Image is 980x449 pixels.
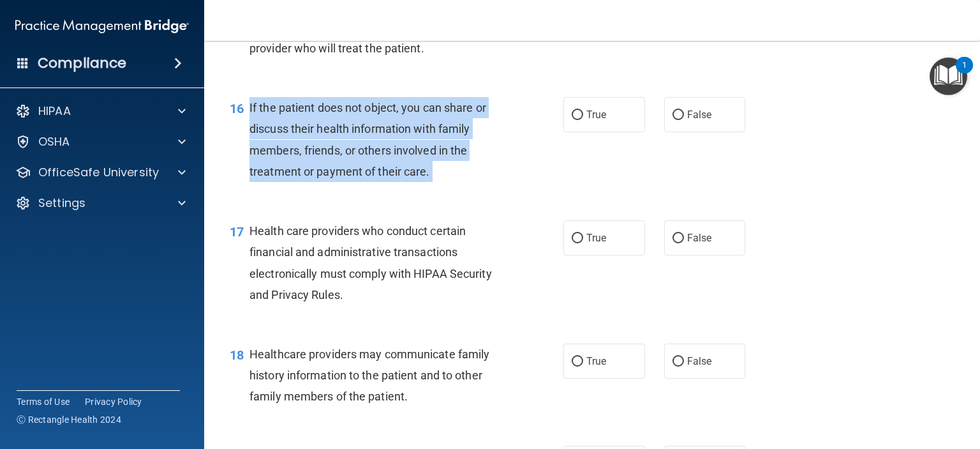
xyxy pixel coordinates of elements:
[15,165,186,180] a: OfficeSafe University
[38,54,126,72] h4: Compliance
[249,347,489,403] span: Healthcare providers may communicate family history information to the patient and to other famil...
[249,224,492,301] span: Health care providers who conduct certain financial and administrative transactions electronicall...
[672,110,684,120] input: False
[230,347,244,363] span: 18
[687,109,712,121] span: False
[930,57,967,95] button: Open Resource Center, 1 new notification
[687,232,712,244] span: False
[962,65,967,82] div: 1
[230,101,244,116] span: 16
[760,383,965,433] iframe: Drift Widget Chat Controller
[38,165,159,180] p: OfficeSafe University
[586,109,606,121] span: True
[38,134,70,149] p: OSHA
[249,101,486,178] span: If the patient does not object, you can share or discuss their health information with family mem...
[17,413,121,426] span: Ⓒ Rectangle Health 2024
[572,234,583,243] input: True
[38,195,85,211] p: Settings
[586,355,606,367] span: True
[15,103,186,119] a: HIPAA
[586,232,606,244] span: True
[572,110,583,120] input: True
[672,234,684,243] input: False
[85,395,142,408] a: Privacy Policy
[687,355,712,367] span: False
[15,134,186,149] a: OSHA
[15,13,189,39] img: PMB logo
[672,357,684,367] input: False
[15,195,186,211] a: Settings
[230,224,244,240] span: 17
[17,395,70,408] a: Terms of Use
[38,103,71,119] p: HIPAA
[572,357,583,367] input: True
